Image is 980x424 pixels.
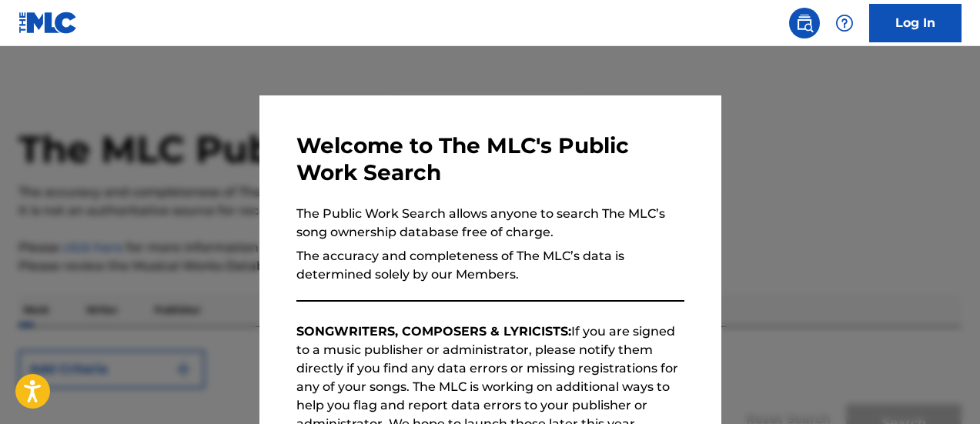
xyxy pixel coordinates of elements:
[795,14,814,32] img: search
[869,4,962,42] a: Log In
[296,247,684,284] p: The accuracy and completeness of The MLC’s data is determined solely by our Members.
[296,132,684,186] h3: Welcome to The MLC's Public Work Search
[789,8,820,38] a: Public Search
[829,8,860,38] div: Help
[296,324,571,339] strong: SONGWRITERS, COMPOSERS & LYRICISTS:
[18,12,78,34] img: MLC Logo
[296,205,684,242] p: The Public Work Search allows anyone to search The MLC’s song ownership database free of charge.
[835,14,854,32] img: help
